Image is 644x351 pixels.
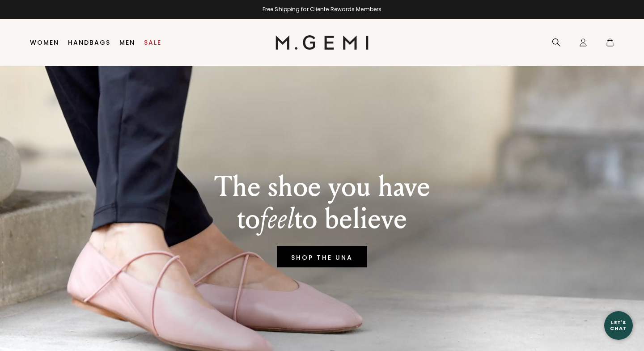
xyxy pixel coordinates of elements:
img: M.Gemi [275,35,369,50]
a: Women [30,39,59,46]
div: Let's Chat [604,320,633,331]
p: to to believe [214,203,430,235]
em: feel [260,202,294,236]
a: Men [119,39,135,46]
a: Sale [144,39,161,46]
a: Handbags [68,39,110,46]
a: SHOP THE UNA [277,246,367,267]
p: The shoe you have [214,171,430,203]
